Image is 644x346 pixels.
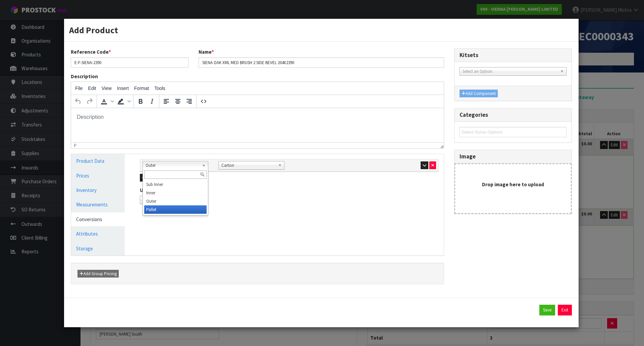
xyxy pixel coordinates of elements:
button: Undo [72,96,84,107]
a: Measurements [71,198,125,211]
button: Align right [183,96,195,107]
span: Tools [154,86,165,91]
button: Save [539,305,555,315]
a: Attributes [71,227,125,241]
button: Source code [198,96,209,107]
input: Reference Code [71,57,189,68]
label: Unit of Sale [140,187,170,194]
button: Add Component [460,90,498,98]
h3: Add Product [69,24,574,36]
a: Product Data [71,154,125,168]
div: Text color [98,96,115,107]
button: Align center [172,96,183,107]
button: Exit [558,305,572,315]
a: Conversions [71,212,125,226]
li: Sub Inner [144,180,207,189]
h3: Categories [460,112,567,118]
h3: Image [460,153,567,160]
span: File [75,86,83,91]
iframe: Rich Text Area. Press ALT-0 for help. [71,108,444,142]
div: p [74,143,76,148]
span: Carton [221,161,275,169]
h3: Kitsets [460,52,567,58]
label: Name [199,48,214,55]
label: Reference Code [71,48,111,55]
span: Insert [117,86,129,91]
li: Inner [144,189,207,197]
input: Name [199,57,444,68]
div: Background color [115,96,132,107]
span: View [102,86,112,91]
button: Add Conversion [140,174,177,182]
span: Format [134,86,149,91]
div: Resize [438,143,444,148]
li: Pallet [144,205,207,214]
button: Redo [84,96,95,107]
a: Prices [71,169,125,183]
label: Description [71,73,98,80]
span: Select an Option [463,67,557,76]
li: Outer [144,197,207,205]
a: Inventory [71,183,125,197]
button: Italic [146,96,158,107]
span: Outer [146,161,199,169]
span: Edit [88,86,96,91]
button: Bold [135,96,146,107]
button: Add Group Pricing [77,270,119,278]
button: Align left [161,96,172,107]
strong: Drop image here to upload [482,181,544,188]
a: Storage [71,242,125,255]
